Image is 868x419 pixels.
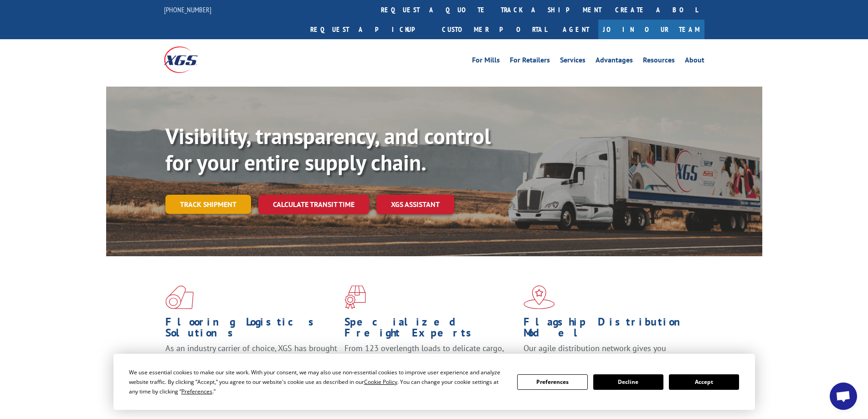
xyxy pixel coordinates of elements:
a: Services [560,57,586,67]
img: xgs-icon-total-supply-chain-intelligence-red [165,285,194,309]
a: Advantages [596,57,633,67]
span: Our agile distribution network gives you nationwide inventory management on demand. [524,343,691,364]
img: xgs-icon-focused-on-flooring-red [344,285,366,309]
a: Open chat [830,383,857,410]
a: Resources [643,57,675,67]
a: For Retailers [510,57,550,67]
a: For Mills [472,57,500,67]
a: About [685,57,704,67]
div: We use essential cookies to make our site work. With your consent, we may also use non-essential ... [129,367,506,396]
button: Accept [669,374,739,390]
a: Customer Portal [435,20,554,39]
h1: Flooring Logistics Solutions [165,316,338,343]
div: Cookie Consent Prompt [113,354,755,410]
h1: Flagship Distribution Model [524,316,696,343]
a: Agent [554,20,598,39]
b: Visibility, transparency, and control for your entire supply chain. [165,122,491,176]
a: Join Our Team [598,20,704,39]
span: As an industry carrier of choice, XGS has brought innovation and dedication to flooring logistics... [165,343,337,375]
img: xgs-icon-flagship-distribution-model-red [524,285,555,309]
a: XGS ASSISTANT [376,195,454,214]
p: From 123 overlength loads to delicate cargo, our experienced staff knows the best way to move you... [344,343,517,383]
span: Cookie Policy [364,378,397,386]
span: Preferences [181,388,212,395]
a: Calculate transit time [258,195,369,214]
button: Preferences [517,374,587,390]
h1: Specialized Freight Experts [344,316,517,343]
a: Request a pickup [303,20,435,39]
button: Decline [593,374,663,390]
a: [PHONE_NUMBER] [164,5,211,14]
a: Track shipment [165,195,251,214]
